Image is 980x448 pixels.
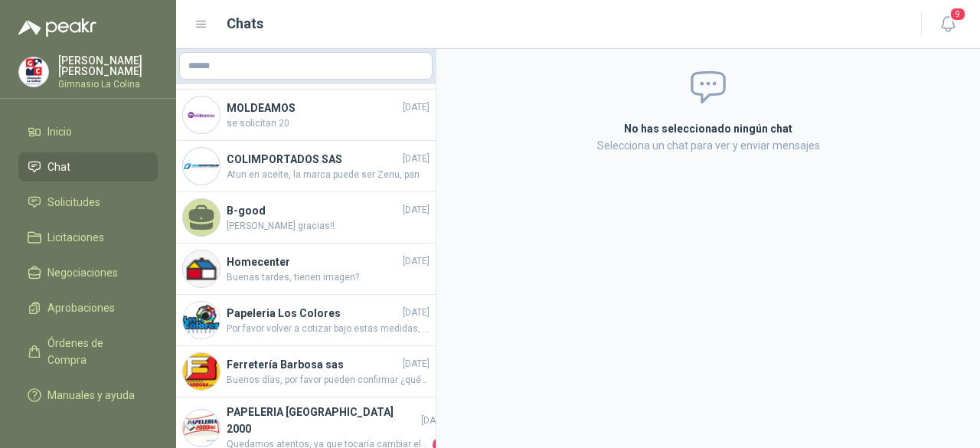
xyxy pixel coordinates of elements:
[18,223,158,252] a: Licitaciones
[183,410,220,446] img: Company Logo
[227,356,400,373] h4: Ferretería Barbosa sas
[47,229,104,246] span: Licitaciones
[176,346,436,397] a: Company LogoFerretería Barbosa sas[DATE]Buenos días, por favor pueden confirmar ¿qué medida y qué...
[403,203,430,217] span: [DATE]
[421,414,448,428] span: [DATE]
[47,123,72,140] span: Inicio
[227,322,430,336] span: Por favor volver a cotizar bajo estas medidas, gracias.
[47,335,143,368] span: Órdenes de Compra
[403,254,430,269] span: [DATE]
[183,96,220,133] img: Company Logo
[227,253,400,270] h4: Homecenter
[18,258,158,287] a: Negociaciones
[183,302,220,338] img: Company Logo
[176,90,436,141] a: Company LogoMOLDEAMOS[DATE]se solicitan 20
[18,329,158,374] a: Órdenes de Compra
[227,100,400,116] h4: MOLDEAMOS
[18,117,158,146] a: Inicio
[18,293,158,322] a: Aprobaciones
[403,357,430,371] span: [DATE]
[176,141,436,192] a: Company LogoCOLIMPORTADOS SAS[DATE]Atun en aceite, la marca puede ser Zenu, pan
[227,168,430,182] span: Atun en aceite, la marca puede ser Zenu, pan
[47,264,118,281] span: Negociaciones
[227,202,400,219] h4: B-good
[455,120,962,137] h2: No has seleccionado ningún chat
[227,373,430,388] span: Buenos días, por favor pueden confirmar ¿qué medida y qué tipo [PERSON_NAME] necesitan?
[176,192,436,244] a: B-good[DATE][PERSON_NAME] gracias!!
[227,404,418,437] h4: PAPELERIA [GEOGRAPHIC_DATA] 2000
[58,80,158,89] p: Gimnasio La Colina
[183,353,220,390] img: Company Logo
[18,188,158,217] a: Solicitudes
[176,295,436,346] a: Company LogoPapeleria Los Colores[DATE]Por favor volver a cotizar bajo estas medidas, gracias.
[47,299,115,316] span: Aprobaciones
[18,381,158,410] a: Manuales y ayuda
[227,13,263,34] h1: Chats
[949,7,966,21] span: 9
[227,151,400,168] h4: COLIMPORTADOS SAS
[47,387,135,404] span: Manuales y ayuda
[934,11,962,38] button: 9
[227,270,430,285] span: Buenas tardes, tienen imagen?
[403,306,430,320] span: [DATE]
[176,244,436,295] a: Company LogoHomecenter[DATE]Buenas tardes, tienen imagen?
[19,57,48,87] img: Company Logo
[18,18,96,37] img: Logo peakr
[47,194,100,211] span: Solicitudes
[183,250,220,287] img: Company Logo
[58,55,158,77] p: [PERSON_NAME] [PERSON_NAME]
[403,100,430,115] span: [DATE]
[227,305,400,322] h4: Papeleria Los Colores
[18,152,158,181] a: Chat
[455,137,962,154] p: Selecciona un chat para ver y enviar mensajes
[47,159,70,175] span: Chat
[403,152,430,166] span: [DATE]
[227,219,430,234] span: [PERSON_NAME] gracias!!
[183,148,220,185] img: Company Logo
[227,116,430,131] span: se solicitan 20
